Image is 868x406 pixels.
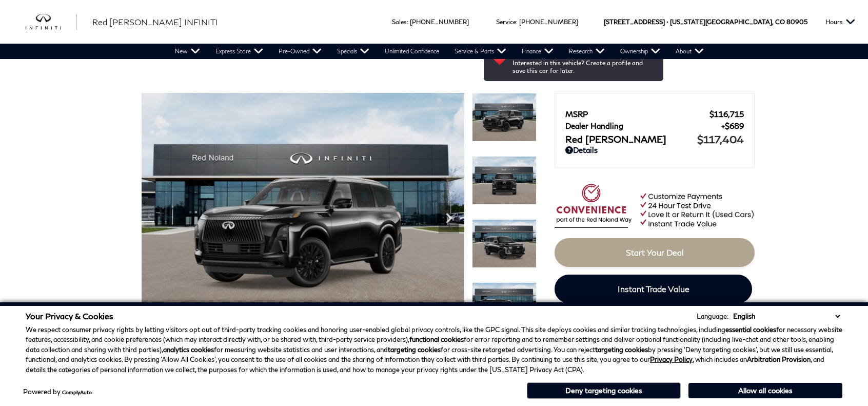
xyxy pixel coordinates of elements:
strong: targeting cookies [595,345,648,354]
a: Dealer Handling $689 [565,121,744,130]
span: : [516,18,518,26]
a: Red [PERSON_NAME] $117,404 [565,133,744,145]
span: : [407,18,408,26]
a: Pre-Owned [271,44,329,59]
span: Service [496,18,516,26]
a: Start Your Deal [555,238,755,267]
img: New 2026 MINERAL BLACK INFINITI Autograph 4WD image 3 [472,219,537,268]
select: Language Select [731,311,842,321]
strong: essential cookies [725,325,776,334]
span: Red [PERSON_NAME] INFINITI [92,17,218,27]
span: Start Your Deal [626,247,684,257]
div: Powered by [23,389,92,395]
button: Allow all cookies [688,383,842,398]
a: Specials [329,44,377,59]
a: Privacy Policy [650,355,693,363]
a: New [167,44,208,59]
a: ComplyAuto [62,389,92,395]
img: New 2026 MINERAL BLACK INFINITI Autograph 4WD image 1 [142,93,464,335]
span: Instant Trade Value [618,284,689,294]
p: We respect consumer privacy rights by letting visitors opt out of third-party tracking cookies an... [26,325,842,375]
a: MSRP $116,715 [565,109,744,119]
span: $689 [721,121,744,130]
strong: Arbitration Provision [747,355,811,363]
a: [PHONE_NUMBER] [410,18,469,26]
span: Your Privacy & Cookies [26,311,113,321]
button: Deny targeting cookies [527,382,681,399]
a: [STREET_ADDRESS] • [US_STATE][GEOGRAPHIC_DATA], CO 80905 [604,18,807,26]
a: Service & Parts [447,44,514,59]
div: Next [439,203,459,234]
a: Finance [514,44,561,59]
a: Express Store [208,44,271,59]
span: Dealer Handling [565,121,721,130]
a: Ownership [613,44,668,59]
img: New 2026 MINERAL BLACK INFINITI Autograph 4WD image 1 [472,93,537,142]
strong: analytics cookies [163,345,214,354]
img: INFINITI [26,14,77,30]
a: infiniti [26,14,77,30]
strong: targeting cookies [388,345,441,354]
a: Red [PERSON_NAME] INFINITI [92,16,218,28]
a: Unlimited Confidence [377,44,447,59]
a: About [668,44,712,59]
a: Instant Trade Value [555,275,752,303]
span: $117,404 [697,133,744,145]
a: Research [561,44,613,59]
span: Sales [392,18,407,26]
div: Language: [697,313,728,320]
a: Details [565,145,744,154]
span: Red [PERSON_NAME] [565,133,697,145]
img: New 2026 MINERAL BLACK INFINITI Autograph 4WD image 2 [472,156,537,205]
a: [PHONE_NUMBER] [519,18,578,26]
img: New 2026 MINERAL BLACK INFINITI Autograph 4WD image 4 [472,282,537,331]
nav: Main Navigation [167,44,712,59]
strong: functional cookies [409,335,464,343]
span: $116,715 [709,109,744,119]
span: MSRP [565,109,709,119]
